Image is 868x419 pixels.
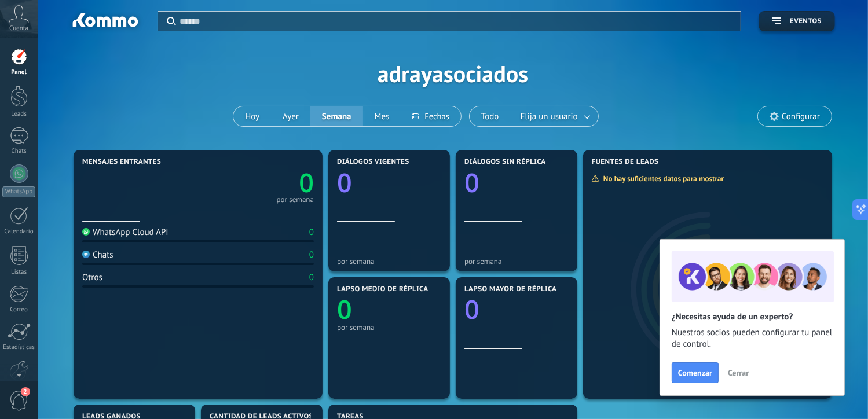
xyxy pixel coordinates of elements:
[511,106,598,126] button: Elija un usuario
[309,249,314,260] div: 0
[728,369,749,377] span: Cerrar
[464,285,556,293] span: Lapso mayor de réplica
[518,109,580,124] span: Elija un usuario
[672,327,833,350] span: Nuestros socios pueden configurar tu panel de control.
[591,174,732,183] div: No hay suficientes datos para mostrar
[82,251,90,258] img: Chats
[2,148,36,155] div: Chats
[2,269,36,276] div: Listas
[337,165,352,200] text: 0
[2,186,35,197] div: WhatsApp
[401,106,460,126] button: Fechas
[470,106,511,126] button: Todo
[672,311,833,322] h2: ¿Necesitas ayuda de un experto?
[198,165,314,200] a: 0
[2,69,36,76] div: Panel
[299,165,314,200] text: 0
[782,112,820,122] span: Configurar
[2,111,36,118] div: Leads
[723,364,754,381] button: Cerrar
[82,249,113,260] div: Chats
[337,285,428,293] span: Lapso medio de réplica
[82,228,90,236] img: WhatsApp Cloud API
[2,344,36,351] div: Estadísticas
[464,158,546,166] span: Diálogos sin réplica
[2,228,36,236] div: Calendario
[82,272,102,283] div: Otros
[672,362,719,383] button: Comenzar
[2,306,36,314] div: Correo
[82,158,161,166] span: Mensajes entrantes
[310,106,363,126] button: Semana
[21,387,30,396] span: 2
[337,292,352,328] text: 0
[464,257,569,266] div: por semana
[464,165,479,200] text: 0
[309,227,314,238] div: 0
[309,272,314,283] div: 0
[82,227,169,238] div: WhatsApp Cloud API
[337,158,409,166] span: Diálogos vigentes
[678,369,712,377] span: Comenzar
[337,323,441,332] div: por semana
[271,106,310,126] button: Ayer
[337,257,441,266] div: por semana
[363,106,401,126] button: Mes
[592,158,659,166] span: Fuentes de leads
[9,25,28,32] span: Cuenta
[276,197,314,203] div: por semana
[464,292,479,328] text: 0
[790,17,822,25] span: Eventos
[759,11,835,31] button: Eventos
[233,106,271,126] button: Hoy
